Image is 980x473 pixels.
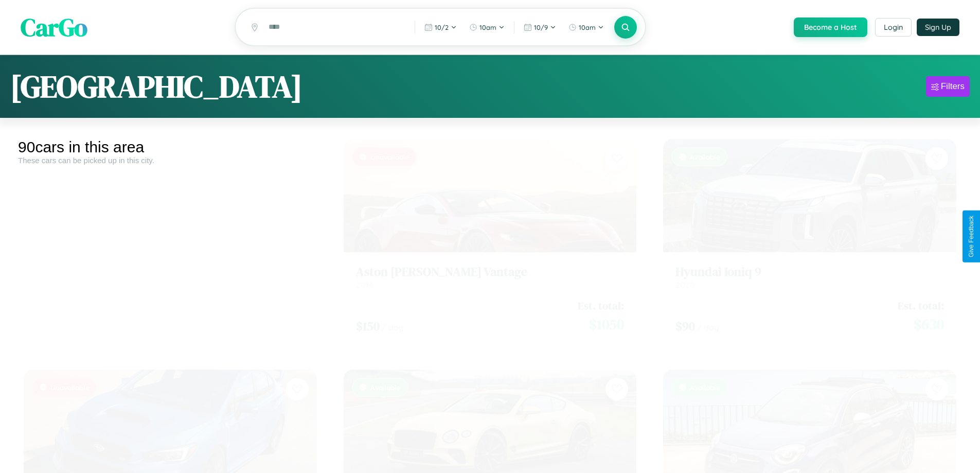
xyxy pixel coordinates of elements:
span: 2014 [356,270,373,280]
button: 10/9 [519,19,561,36]
span: 10 / 9 [534,23,548,31]
span: Est. total: [898,288,944,303]
div: These cars can be picked up in this city. [18,156,323,165]
div: Give Feedback [968,216,975,257]
span: CarGo [21,10,87,44]
span: $ 1050 [589,304,624,325]
button: Filters [926,76,970,97]
span: 10 / 2 [435,23,449,31]
span: / day [697,312,719,323]
button: 10/2 [419,19,462,36]
button: Login [875,18,912,37]
span: 10am [579,23,596,31]
span: / day [382,312,403,323]
span: $ 90 [675,308,695,325]
button: Sign Up [917,19,959,36]
a: Hyundai Ioniq 92020 [675,255,944,280]
a: Aston [PERSON_NAME] Vantage2014 [356,255,625,280]
div: 90 cars in this area [18,138,323,156]
div: Filters [941,81,965,92]
span: Available [370,373,401,382]
span: Est. total: [578,288,624,303]
span: 2020 [675,270,695,280]
button: 10am [563,19,609,36]
span: $ 630 [914,304,944,325]
span: Available [690,143,720,151]
span: Unavailable [50,373,90,382]
h3: Aston [PERSON_NAME] Vantage [356,255,625,270]
h3: Hyundai Ioniq 9 [675,255,944,270]
button: Become a Host [794,17,867,37]
button: 10am [464,19,510,36]
span: $ 150 [356,308,380,325]
span: 10am [479,23,496,31]
span: Available [690,373,720,382]
h1: [GEOGRAPHIC_DATA] [10,65,302,108]
span: Unavailable [370,143,409,151]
